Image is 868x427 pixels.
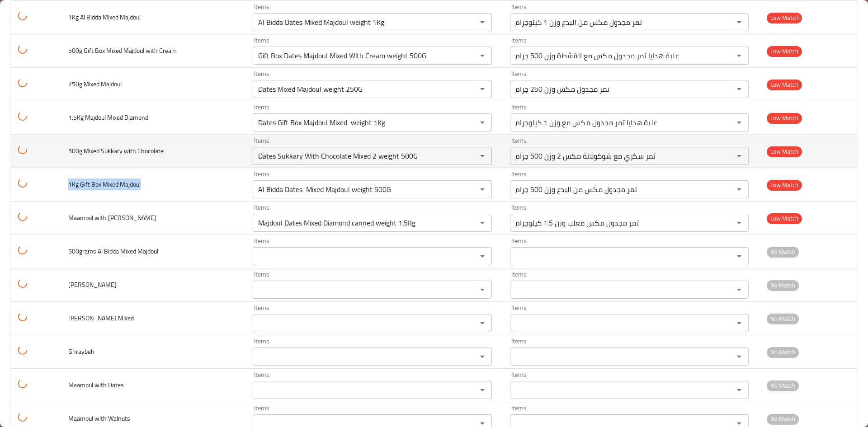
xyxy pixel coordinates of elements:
button: Open [476,150,489,162]
button: Open [733,49,745,62]
button: Open [476,384,489,396]
span: No Match [767,280,799,291]
button: Open [476,216,489,229]
span: Low Match [767,46,802,56]
button: Open [476,317,489,329]
button: Open [476,83,489,95]
button: Open [733,250,745,263]
button: Open [476,49,489,62]
button: Open [476,16,489,28]
button: Open [476,350,489,363]
span: No Match [767,247,799,257]
button: Open [733,384,745,396]
button: Open [733,283,745,296]
button: Open [733,116,745,129]
span: Low Match [767,180,802,190]
span: Low Match [767,13,802,23]
button: Open [476,116,489,129]
span: 500grams Al Bidda Mixed Majdoul [68,245,158,257]
span: 250g Mixed Majdoul [68,78,122,90]
button: Open [476,250,489,263]
span: 500g Mixed Sukkary with Chocolate [68,145,164,157]
button: Open [733,350,745,363]
button: Open [733,16,745,28]
span: Low Match [767,113,802,123]
button: Open [733,83,745,95]
button: Open [733,150,745,162]
span: No Match [767,380,799,391]
span: Maamoul with Dates [68,379,124,391]
span: 1Kg Al Bidda Mixed Majdoul [68,11,141,23]
span: Low Match [767,80,802,90]
button: Open [733,183,745,196]
button: Open [733,317,745,329]
span: Low Match [767,213,802,224]
span: 1Kg Gift Box Mixed Majdoul [68,178,141,190]
span: No Match [767,314,799,324]
span: Low Match [767,146,802,157]
span: No Match [767,414,799,424]
span: Maamoul with [PERSON_NAME] [68,212,156,224]
span: Ghraybeh [68,346,94,357]
span: [PERSON_NAME] Mixed [68,312,134,324]
span: 500g Gift Box Mixed Majdoul with Cream [68,45,177,56]
button: Open [733,216,745,229]
span: Maamoul with Walnuts [68,413,130,424]
button: Open [476,283,489,296]
span: [PERSON_NAME] [68,279,117,291]
button: Open [476,183,489,196]
span: 1.5Kg Majdoul Mixed Diamond [68,112,148,123]
span: No Match [767,347,799,357]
